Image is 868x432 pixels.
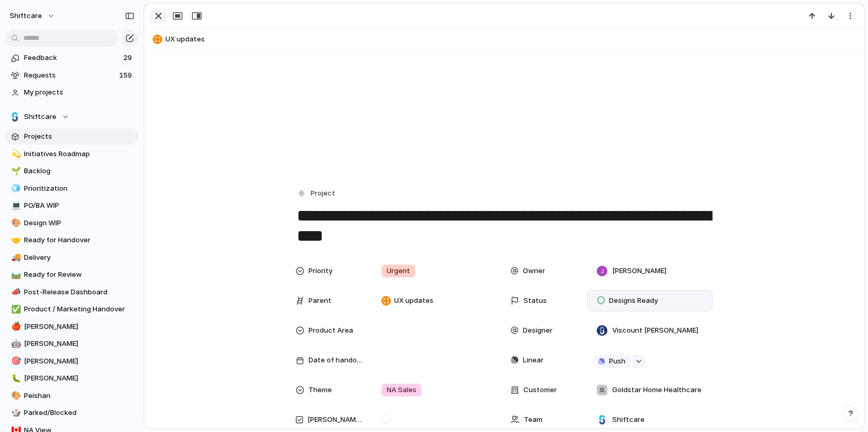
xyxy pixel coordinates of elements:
[394,295,433,306] span: UX updates
[311,188,335,199] span: Project
[11,251,19,264] div: 🚚
[5,336,138,352] a: 🤖[PERSON_NAME]
[612,325,698,336] span: Viscount [PERSON_NAME]
[5,388,138,404] div: 🎨Peishan
[24,408,135,418] span: Parked/Blocked
[524,414,542,425] span: Team
[11,200,19,212] div: 💻
[387,266,410,276] span: Urgent
[24,235,135,245] span: Ready for Handover
[523,325,553,336] span: Designer
[11,286,19,298] div: 📣
[10,287,20,298] button: 📣
[24,87,135,98] span: My projects
[24,149,135,159] span: Initiatives Roadmap
[24,252,135,263] span: Delivery
[5,353,138,369] a: 🎯[PERSON_NAME]
[24,53,120,63] span: Feedback
[5,67,138,83] a: Requests159
[165,34,859,45] span: UX updates
[5,84,138,100] a: My projects
[609,356,625,367] span: Push
[24,218,135,228] span: Design WIP
[11,320,19,333] div: 🍎
[612,266,666,276] span: [PERSON_NAME]
[5,232,138,248] a: 🤝Ready for Handover
[5,405,138,421] a: 🎲Parked/Blocked
[24,287,135,298] span: Post-Release Dashboard
[523,355,544,366] span: Linear
[10,218,20,228] button: 🎨
[308,295,331,306] span: Parent
[10,11,42,21] span: shiftcare
[612,414,645,425] span: Shiftcare
[5,198,138,214] a: 💻PO/BA WIP
[119,70,134,81] span: 159
[523,295,547,306] span: Status
[10,321,20,332] button: 🍎
[307,414,364,425] span: [PERSON_NAME] Watching
[11,182,19,194] div: 🧊
[308,325,353,336] span: Product Area
[10,235,20,245] button: 🤝
[11,372,19,385] div: 🐛
[11,217,19,229] div: 🎨
[10,338,20,349] button: 🤖
[123,53,134,63] span: 29
[387,385,416,395] span: NA Sales
[24,338,135,349] span: [PERSON_NAME]
[11,234,19,247] div: 🤝
[523,266,545,276] span: Owner
[10,304,20,315] button: ✅
[10,408,20,418] button: 🎲
[24,356,135,367] span: [PERSON_NAME]
[10,183,20,194] button: 🧊
[5,301,138,317] a: ✅Product / Marketing Handover
[609,295,658,306] span: Designs Ready
[5,215,138,231] a: 🎨Design WIP
[11,407,19,419] div: 🎲
[24,304,135,315] span: Product / Marketing Handover
[24,321,135,332] span: [PERSON_NAME]
[24,183,135,194] span: Prioritization
[5,284,138,300] a: 📣Post-Release Dashboard
[10,391,20,401] button: 🎨
[24,112,56,122] span: Shiftcare
[612,385,702,395] span: Goldstar Home Healthcare
[10,166,20,176] button: 🌱
[5,50,138,66] a: Feedback29
[11,165,19,177] div: 🌱
[24,166,135,176] span: Backlog
[5,319,138,335] a: 🍎[PERSON_NAME]
[24,200,135,211] span: PO/BA WIP
[308,355,364,366] span: Date of handover
[5,109,138,125] button: Shiftcare
[24,373,135,384] span: [PERSON_NAME]
[295,186,338,201] button: Project
[5,146,138,162] a: 💫Initiatives Roadmap
[5,250,138,266] a: 🚚Delivery
[5,370,138,386] a: 🐛[PERSON_NAME]
[5,181,138,197] a: 🧊Prioritization
[10,200,20,211] button: 💻
[10,252,20,263] button: 🚚
[11,389,19,402] div: 🎨
[5,129,138,145] a: Projects
[10,356,20,367] button: 🎯
[10,269,20,280] button: 🛤️
[5,163,138,179] a: 🌱Backlog
[11,303,19,316] div: ✅
[24,70,116,81] span: Requests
